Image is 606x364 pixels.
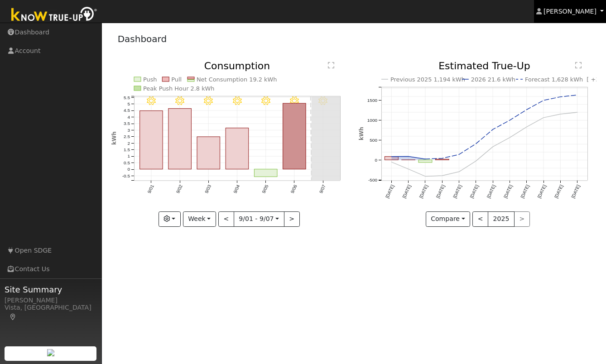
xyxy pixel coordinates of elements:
[375,158,377,163] text: 0
[520,184,530,199] text: [DATE]
[218,211,234,227] button: <
[575,62,582,69] text: 
[553,184,564,199] text: [DATE]
[358,127,365,141] text: kWh
[7,5,102,25] img: Know True-Up
[423,158,427,161] circle: onclick=""
[472,211,488,227] button: <
[390,76,465,83] text: Previous 2025 1,194 kWh
[168,109,191,169] rect: onclick=""
[261,96,270,105] i: 9/05 - Clear
[525,108,529,111] circle: onclick=""
[486,184,496,199] text: [DATE]
[491,145,495,148] circle: onclick=""
[503,184,513,199] text: [DATE]
[328,62,334,69] text: 
[401,184,412,199] text: [DATE]
[283,103,306,169] rect: onclick=""
[139,111,163,169] rect: onclick=""
[9,313,17,321] a: Map
[127,115,130,120] text: 4
[471,76,515,83] text: 2026 21.6 kWh
[435,184,446,199] text: [DATE]
[576,110,579,114] circle: onclick=""
[525,125,529,129] circle: onclick=""
[457,153,461,156] circle: onclick=""
[488,211,515,227] button: 2025
[197,76,277,83] text: Net Consumption 19.2 kWh
[385,184,395,199] text: [DATE]
[407,168,410,171] circle: onclick=""
[226,128,249,169] rect: onclick=""
[440,157,444,160] circle: onclick=""
[542,99,545,102] circle: onclick=""
[576,93,579,97] circle: onclick=""
[127,101,130,106] text: 5
[5,303,97,322] div: Vista, [GEOGRAPHIC_DATA]
[407,155,410,158] circle: onclick=""
[111,132,117,145] text: kWh
[367,98,378,103] text: 1500
[390,160,393,164] circle: onclick=""
[204,96,213,105] i: 9/03 - Clear
[232,96,241,105] i: 9/04 - Clear
[491,128,495,131] circle: onclick=""
[124,147,130,152] text: 1.5
[127,167,130,172] text: 0
[423,175,427,178] circle: onclick=""
[290,96,299,105] i: 9/06 - Clear
[5,296,97,305] div: [PERSON_NAME]
[290,184,298,194] text: 9/06
[204,60,270,72] text: Consumption
[124,95,130,100] text: 5.5
[197,137,220,169] rect: onclick=""
[385,157,399,160] rect: onclick=""
[452,184,462,199] text: [DATE]
[171,76,182,83] text: Pull
[367,118,378,123] text: 1000
[543,8,596,15] span: [PERSON_NAME]
[418,160,432,163] rect: onclick=""
[143,76,157,83] text: Push
[559,95,563,99] circle: onclick=""
[124,121,130,126] text: 3.5
[318,184,327,194] text: 9/07
[5,283,97,296] span: Site Summary
[127,141,130,146] text: 2
[469,184,480,199] text: [DATE]
[542,116,545,120] circle: onclick=""
[175,96,184,105] i: 9/02 - Clear
[508,119,512,122] circle: onclick=""
[127,154,130,159] text: 1
[254,169,277,177] rect: onclick=""
[571,184,581,199] text: [DATE]
[537,184,547,199] text: [DATE]
[368,177,377,182] text: -500
[124,160,130,165] text: 0.5
[370,138,377,143] text: 500
[175,184,183,194] text: 9/02
[559,112,563,116] circle: onclick=""
[146,184,154,194] text: 9/01
[418,184,429,199] text: [DATE]
[232,184,240,194] text: 9/04
[474,159,478,163] circle: onclick=""
[47,349,54,356] img: retrieve
[124,134,130,139] text: 2.5
[143,85,215,92] text: Peak Push Hour 2.8 kWh
[390,155,393,158] circle: onclick=""
[508,136,512,139] circle: onclick=""
[261,184,269,194] text: 9/05
[426,211,471,227] button: Compare
[438,60,530,72] text: Estimated True-Up
[118,34,167,44] a: Dashboard
[183,211,216,227] button: Week
[127,128,130,133] text: 3
[435,159,449,160] rect: onclick=""
[122,173,130,178] text: -0.5
[474,142,478,146] circle: onclick=""
[234,211,284,227] button: 9/01 - 9/07
[204,184,212,194] text: 9/03
[147,96,156,105] i: 9/01 - Clear
[457,170,461,174] circle: onclick=""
